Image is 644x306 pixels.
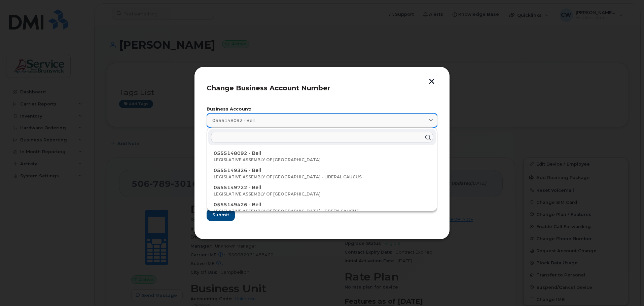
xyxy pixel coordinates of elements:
[212,212,229,218] span: Submit
[214,208,430,214] p: LEGISLATIVE ASSEMBLY OF [GEOGRAPHIC_DATA] - GREEN CAUCUS
[207,114,437,127] a: 0555148092 - Bell
[214,167,430,174] p: 0555149326 - Bell
[208,165,436,182] div: 0555149326 - BellLEGISLATIVE ASSEMBLY OF [GEOGRAPHIC_DATA] - LIBERAL CAUCUS
[212,117,255,124] span: 0555148092 - Bell
[214,174,430,180] p: LEGISLATIVE ASSEMBLY OF [GEOGRAPHIC_DATA] - LIBERAL CAUCUS
[214,191,430,197] p: LEGISLATIVE ASSEMBLY OF [GEOGRAPHIC_DATA]
[208,199,436,216] div: 0555149426 - BellLEGISLATIVE ASSEMBLY OF [GEOGRAPHIC_DATA] - GREEN CAUCUS
[214,201,430,208] p: 0555149426 - Bell
[208,182,436,199] div: 0555149722 - BellLEGISLATIVE ASSEMBLY OF [GEOGRAPHIC_DATA]
[207,107,437,112] label: Business Account:
[207,84,330,92] span: Change Business Account Number
[207,209,235,221] button: Submit
[214,184,430,191] p: 0555149722 - Bell
[214,150,430,157] p: 0555148092 - Bell
[214,157,430,163] p: LEGISLATIVE ASSEMBLY OF [GEOGRAPHIC_DATA]
[208,148,436,165] div: 0555148092 - BellLEGISLATIVE ASSEMBLY OF [GEOGRAPHIC_DATA]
